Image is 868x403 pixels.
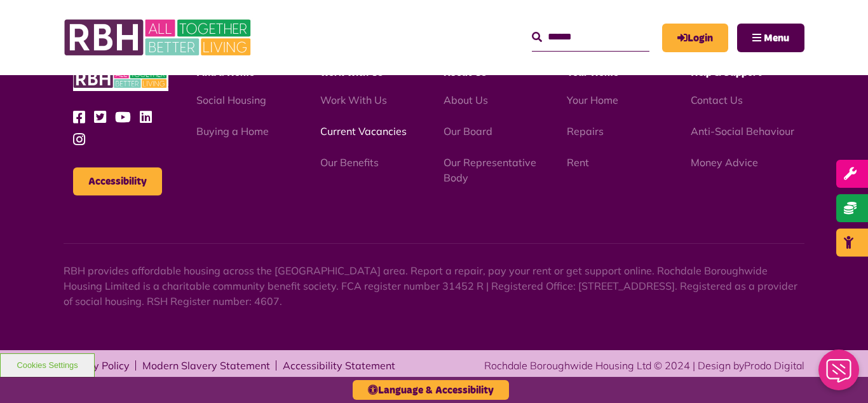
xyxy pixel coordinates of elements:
a: Privacy Policy [64,360,130,371]
a: Repairs [567,125,604,138]
a: Rent [567,156,589,169]
a: Social Housing - open in a new tab [196,94,266,106]
a: Contact Us [691,94,743,106]
span: Menu [764,33,789,43]
a: Anti-Social Behaviour [691,125,794,138]
a: Our Representative Body [444,156,536,184]
img: RBH [64,13,254,62]
a: Your Home [567,94,618,106]
img: RBH [73,66,168,91]
input: Search [532,24,649,51]
button: Accessibility [73,167,162,195]
p: RBH provides affordable housing across the [GEOGRAPHIC_DATA] area. Report a repair, pay your rent... [64,263,804,309]
a: Work With Us [320,94,387,106]
a: Modern Slavery Statement - open in a new tab [142,360,270,371]
button: Navigation [737,24,804,52]
a: About Us [444,94,488,106]
a: Buying a Home [196,125,269,138]
a: Accessibility Statement [283,360,395,371]
button: Language & Accessibility [353,380,509,400]
a: Current Vacancies [320,125,407,138]
iframe: Netcall Web Assistant for live chat [811,346,868,403]
a: Money Advice [691,156,758,169]
div: Rochdale Boroughwide Housing Ltd © 2024 | Design by [484,358,804,373]
a: Prodo Digital - open in a new tab [744,359,804,372]
a: Our Benefits [320,156,379,169]
a: Our Board [444,125,492,138]
a: MyRBH [662,24,728,52]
